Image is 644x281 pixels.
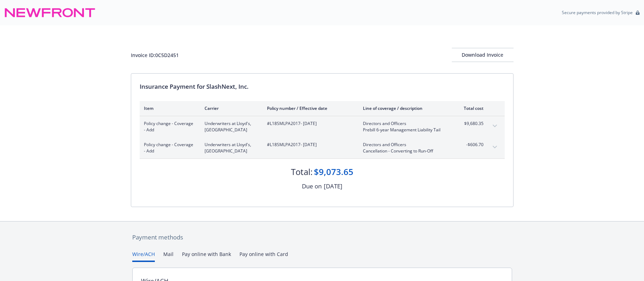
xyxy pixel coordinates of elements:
button: Mail [163,250,174,262]
button: Wire/ACH [132,250,155,262]
div: [DATE] [324,182,342,191]
button: expand content [489,142,500,153]
div: Carrier [205,105,256,111]
div: Policy change - Coverage - AddUnderwriters at Lloyd's, [GEOGRAPHIC_DATA]#L18SMLPA2017- [DATE]Dire... [140,137,505,158]
button: Pay online with Bank [182,250,231,262]
span: Cancellation - Converting to Run-Off [363,148,446,154]
div: $9,073.65 [314,166,353,178]
span: $9,680.35 [457,120,484,127]
button: expand content [489,120,500,132]
div: Payment methods [132,233,512,242]
span: #L18SMLPA2017 - [DATE] [267,120,352,127]
div: Line of coverage / description [363,105,446,111]
span: Underwriters at Lloyd's, [GEOGRAPHIC_DATA] [205,142,256,154]
span: Policy change - Coverage - Add [144,142,193,154]
div: Total cost [457,105,484,111]
div: Download Invoice [452,48,514,62]
div: Insurance Payment for SlashNext, Inc. [140,82,505,91]
div: Item [144,105,193,111]
span: Prebill 6-year Management Liability Tail [363,127,446,133]
span: Policy change - Coverage - Add [144,120,193,133]
span: -$606.70 [457,142,484,148]
p: Secure payments provided by Stripe [562,10,633,15]
span: Underwriters at Lloyd's, [GEOGRAPHIC_DATA] [205,120,256,133]
div: Due on [302,182,322,191]
span: #L18SMLPA2017 - [DATE] [267,142,352,148]
span: Directors and Officers [363,120,446,127]
span: Directors and Officers [363,142,446,148]
span: Directors and OfficersPrebill 6-year Management Liability Tail [363,120,446,133]
button: Pay online with Card [239,250,288,262]
div: Policy change - Coverage - AddUnderwriters at Lloyd's, [GEOGRAPHIC_DATA]#L18SMLPA2017- [DATE]Dire... [140,116,505,137]
div: Policy number / Effective date [267,105,352,111]
button: Download Invoice [452,48,514,62]
div: Invoice ID: 0C5D2451 [131,51,179,59]
span: Directors and OfficersCancellation - Converting to Run-Off [363,142,446,154]
div: Total: [291,166,312,178]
